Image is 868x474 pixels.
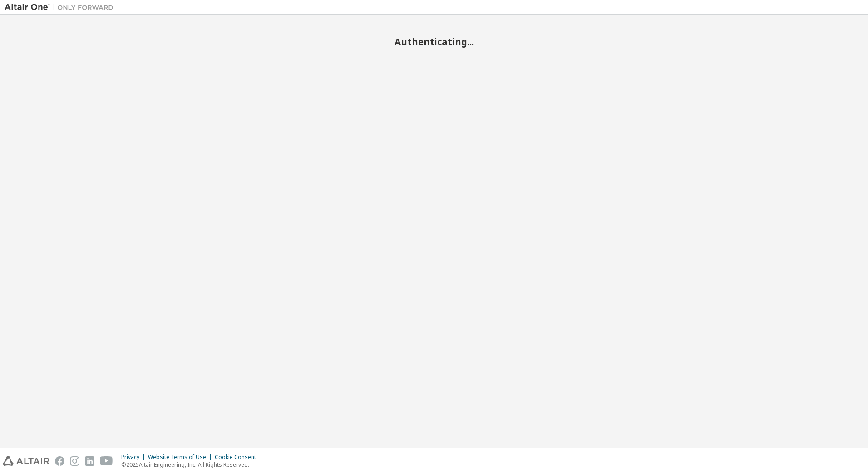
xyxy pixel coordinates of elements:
div: Cookie Consent [215,454,261,461]
img: linkedin.svg [85,456,94,466]
p: © 2025 Altair Engineering, Inc. All Rights Reserved. [121,461,261,469]
div: Privacy [121,454,148,461]
div: Website Terms of Use [148,454,215,461]
img: youtube.svg [100,456,113,466]
img: altair_logo.svg [3,456,49,466]
h2: Authenticating... [5,36,863,48]
img: instagram.svg [70,456,79,466]
img: Altair One [5,3,118,12]
img: facebook.svg [55,456,64,466]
